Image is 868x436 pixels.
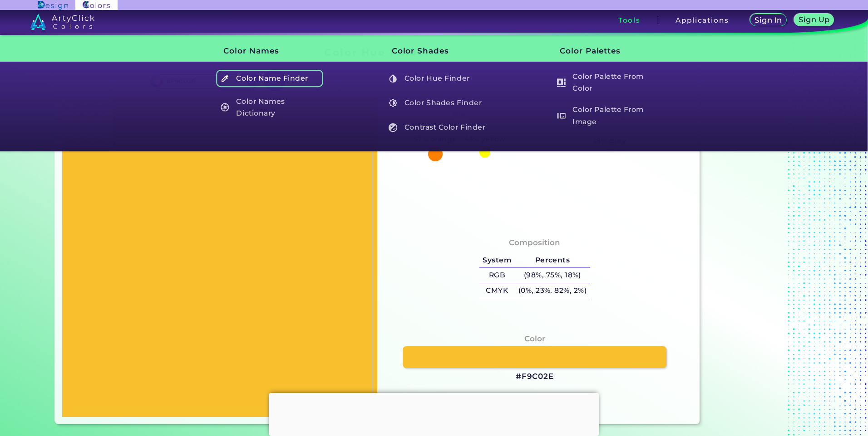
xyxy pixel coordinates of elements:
h5: Color Palette From Color [552,70,659,96]
h4: Composition [509,236,560,249]
img: icon_color_names_dictionary_white.svg [221,103,229,111]
h3: Color Shades [376,39,492,63]
h5: (98%, 75%, 18%) [515,268,590,283]
a: Color Name Finder [216,70,324,87]
h5: (0%, 23%, 82%, 2%) [515,283,590,298]
img: ArtyClick Design logo [38,1,68,10]
img: icon_color_shades_white.svg [389,99,397,107]
h5: CMYK [479,283,515,298]
h3: Color Palettes [544,39,660,63]
h5: Color Shades Finder [385,94,491,111]
h5: Color Hue Finder [385,70,491,87]
a: Sign Up [794,14,834,26]
h3: #F9C02E [516,371,554,382]
h5: System [479,253,515,268]
img: icon_color_contrast_white.svg [389,123,397,132]
h5: Color Name Finder [216,70,323,87]
h5: Sign Up [799,16,829,23]
a: Sign In [750,14,787,26]
h5: Contrast Color Finder [385,119,491,136]
h5: RGB [479,268,515,283]
h3: Tools [618,17,641,24]
iframe: Advertisement [269,393,599,434]
h5: Color Names Dictionary [216,94,323,120]
h5: Color Palette From Image [552,103,659,129]
h3: Applications [676,17,729,24]
h5: Sign In [755,16,782,24]
a: Color Shades Finder [384,94,492,111]
h3: Color Names [208,39,324,63]
a: Color Palette From Color [552,70,660,96]
img: icon_col_pal_col_white.svg [557,78,566,87]
img: icon_color_hue_white.svg [389,74,397,83]
img: icon_color_name_finder_white.svg [221,74,229,83]
img: logo_artyclick_colors_white.svg [30,14,94,30]
img: icon_palette_from_image_white.svg [557,111,566,120]
img: 485fd5ae-4ed9-48f5-93c6-07d12ab1f5f6 [67,102,373,412]
iframe: Advertisement [703,44,817,428]
h5: Percents [515,253,590,268]
a: Color Palette From Image [552,103,660,129]
a: Contrast Color Finder [384,119,492,136]
a: Color Hue Finder [384,70,492,87]
a: Color Names Dictionary [216,94,324,120]
h4: Color [524,332,545,345]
